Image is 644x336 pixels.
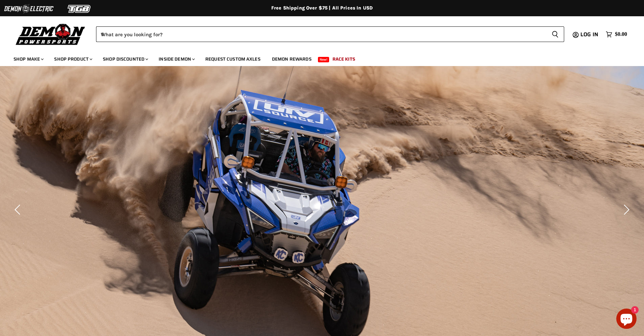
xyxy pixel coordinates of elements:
span: New! [318,57,329,62]
a: Race Kits [327,52,360,66]
a: Shop Product [49,52,96,66]
a: Demon Rewards [267,52,317,66]
input: When autocomplete results are available use up and down arrows to review and enter to select [96,26,546,42]
a: Shop Make [8,52,48,66]
ul: Main menu [8,49,625,66]
form: Product [96,26,564,42]
a: Shop Discounted [98,52,152,66]
a: Log in [577,31,602,38]
img: Demon Powersports [14,22,88,46]
a: Request Custom Axles [200,52,266,66]
img: Demon Electric Logo 2 [3,2,54,15]
a: Inside Demon [154,52,199,66]
button: Search [546,26,564,42]
a: $0.00 [602,29,630,39]
inbox-online-store-chat: Shopify online store chat [614,309,639,331]
button: Previous [12,203,25,216]
img: TGB Logo 2 [54,2,105,15]
div: Free Shipping Over $75 | All Prices In USD [51,5,593,11]
button: Next [619,203,632,216]
span: $0.00 [615,31,627,38]
span: Log in [580,30,598,39]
